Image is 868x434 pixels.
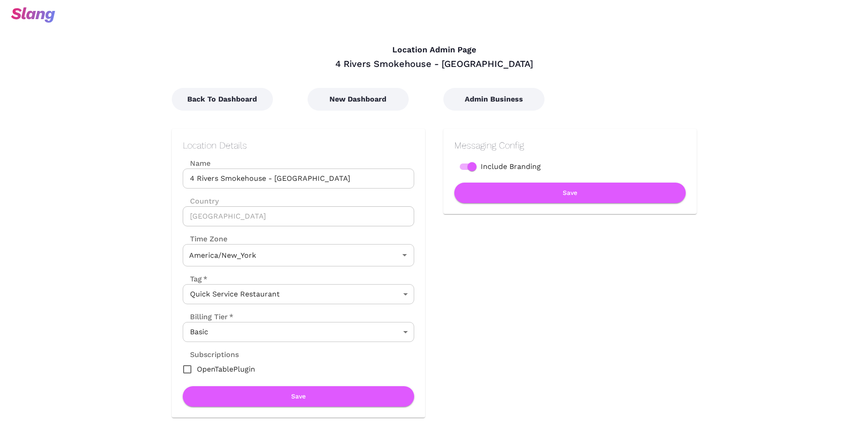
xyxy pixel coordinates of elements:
div: Quick Service Restaurant [183,284,414,304]
a: Back To Dashboard [172,95,273,103]
h4: Location Admin Page [172,45,697,55]
div: 4 Rivers Smokehouse - [GEOGRAPHIC_DATA] [172,58,697,70]
button: Admin Business [443,88,544,111]
label: Time Zone [183,234,414,244]
div: Basic [183,322,414,342]
label: Name [183,158,414,168]
label: Billing Tier [183,311,233,322]
label: Country [183,196,414,206]
h2: Location Details [183,140,414,151]
button: New Dashboard [308,88,409,111]
span: OpenTablePlugin [197,364,255,375]
button: Back To Dashboard [172,88,273,111]
label: Subscriptions [183,349,239,360]
a: Admin Business [443,95,544,103]
span: Include Branding [481,161,541,172]
label: Tag [183,274,207,284]
h2: Messaging Config [454,140,686,151]
img: svg+xml;base64,PHN2ZyB3aWR0aD0iOTciIGhlaWdodD0iMzQiIHZpZXdCb3g9IjAgMCA5NyAzNCIgZmlsbD0ibm9uZSIgeG... [11,7,55,23]
button: Open [398,249,411,261]
button: Save [454,183,686,203]
a: New Dashboard [308,95,409,103]
button: Save [183,386,414,407]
